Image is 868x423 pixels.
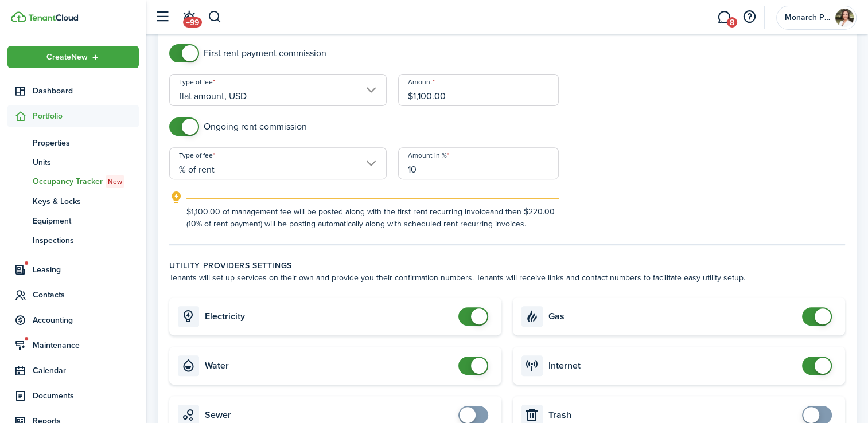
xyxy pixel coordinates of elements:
[108,177,122,187] span: New
[178,3,200,32] a: Notifications
[33,215,139,227] span: Equipment
[151,6,173,28] button: Open sidebar
[398,147,559,179] input: 0
[33,365,139,377] span: Calendar
[7,152,139,172] a: Units
[33,137,139,149] span: Properties
[205,311,453,322] card-title: Electricity
[33,234,139,246] span: Inspections
[33,390,139,402] span: Documents
[7,230,139,250] a: Inspections
[835,9,854,27] img: Monarch Property Management, LLC.
[7,211,139,230] a: Equipment
[33,314,139,326] span: Accounting
[208,7,222,27] button: Search
[205,361,453,371] card-title: Water
[398,74,559,106] input: 0.00
[169,147,387,179] input: Select type
[169,191,184,205] i: outline
[169,260,845,272] wizard-step-header-title: Utility providers settings
[11,11,26,22] img: TenantCloud
[186,206,559,230] explanation-description: $1,100.00 of management fee will be posted along with the first rent recurring invoice and then $...
[7,80,139,102] a: Dashboard
[548,361,796,371] card-title: Internet
[183,17,202,28] span: +99
[33,156,139,169] span: Units
[7,172,139,191] a: Occupancy TrackerNew
[46,53,88,61] span: Create New
[548,311,796,322] card-title: Gas
[28,14,78,21] img: TenantCloud
[33,264,139,276] span: Leasing
[169,272,845,284] wizard-step-header-description: Tenants will set up services on their own and provide you their confirmation numbers. Tenants wil...
[7,46,139,68] button: Open menu
[7,191,139,211] a: Keys & Locks
[33,175,139,188] span: Occupancy Tracker
[785,14,831,22] span: Monarch Property Management, LLC.
[33,110,139,122] span: Portfolio
[7,133,139,152] a: Properties
[33,195,139,207] span: Keys & Locks
[727,17,737,28] span: 8
[169,74,387,106] input: Select type
[205,410,453,420] card-title: Sewer
[548,410,796,420] card-title: Trash
[33,85,139,97] span: Dashboard
[713,3,735,32] a: Messaging
[33,339,139,351] span: Maintenance
[739,7,759,27] button: Open resource center
[33,289,139,301] span: Contacts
